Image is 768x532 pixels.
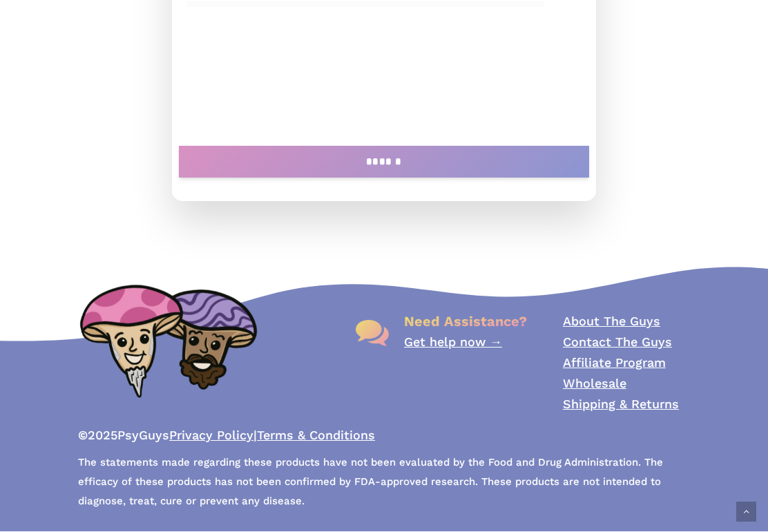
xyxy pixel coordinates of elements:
a: About The Guys [563,314,660,329]
a: Back to top [736,502,756,522]
a: Shipping & Returns [563,397,679,412]
span: Need Assistance? [404,314,527,330]
a: Wholesale [563,377,626,391]
b: © [78,428,88,443]
a: Contact The Guys [563,335,672,350]
a: Privacy Policy [169,428,253,443]
span: 2025 [88,428,117,443]
span: PsyGuys | [78,428,375,446]
img: PsyGuys Heads Logo [78,274,259,409]
span: The statements made regarding these products have not been evaluated by the Food and Drug Adminis... [78,457,663,511]
a: Get help now → [404,335,502,350]
a: Terms & Conditions [257,428,375,443]
a: Affiliate Program [563,356,666,370]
